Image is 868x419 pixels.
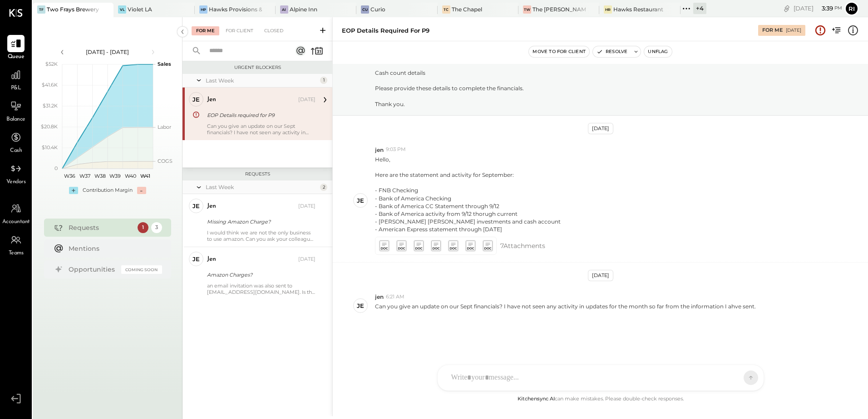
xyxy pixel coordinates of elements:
[0,35,31,61] a: Queue
[375,210,561,218] div: - Bank of America activity from 9/12 thorugh current
[128,5,152,13] div: Violet LA
[45,61,58,67] text: $52K
[604,5,612,14] div: HR
[118,5,126,14] div: VL
[357,196,364,205] div: je
[109,173,121,179] text: W39
[2,218,30,226] span: Accountant
[386,146,406,153] span: 9:03 PM
[375,171,561,179] div: Here are the statement and activity for September:
[41,123,58,130] text: $20.8K
[47,5,99,13] div: Two Frays Brewery
[0,129,31,155] a: Cash
[192,255,200,263] div: je
[375,218,561,225] div: - [PERSON_NAME] [PERSON_NAME] investments and cash account
[69,48,146,56] div: [DATE] - [DATE]
[138,222,148,233] div: 1
[206,77,318,84] div: Last Week
[54,165,58,171] text: 0
[6,116,25,124] span: Balance
[375,186,561,194] div: - FNB Checking
[588,270,613,281] div: [DATE]
[158,124,171,130] text: Labor
[782,4,791,13] div: copy link
[64,173,75,179] text: W36
[42,82,58,88] text: $41.6K
[209,5,262,13] div: Hawks Provisions & Public House
[94,173,105,179] text: W38
[533,5,586,13] div: The [PERSON_NAME]
[206,183,318,191] div: Last Week
[69,265,117,274] div: Opportunities
[0,97,31,124] a: Balance
[192,26,219,35] div: For Me
[192,202,200,210] div: je
[83,187,133,194] div: Contribution Margin
[693,3,706,14] div: + 4
[529,46,589,57] button: Move to for client
[10,147,22,155] span: Cash
[452,5,482,13] div: The Chapel
[158,61,171,67] text: Sales
[644,46,671,57] button: Unflag
[375,293,384,301] span: jen
[207,255,216,264] div: jen
[187,64,328,71] div: Urgent Blockers
[375,195,561,202] div: - Bank of America Checking
[588,123,613,134] div: [DATE]
[500,237,545,255] span: 7 Attachment s
[207,270,313,279] div: Amazon Charges?
[69,244,158,253] div: Mentions
[207,202,216,211] div: jen
[121,265,162,274] div: Coming Soon
[613,5,663,13] div: Hawks Restaurant
[0,66,31,93] a: P&L
[375,302,756,318] p: Can you give an update on our Sept financials? I have not seen any activity in updates for the mo...
[375,156,561,233] p: Hello,
[375,225,561,233] div: - American Express statement through [DATE]
[158,158,173,164] text: COGS
[187,171,328,177] div: Requests
[298,96,316,103] div: [DATE]
[11,84,21,93] span: P&L
[0,231,31,258] a: Teams
[79,173,90,179] text: W37
[593,46,631,57] button: Resolve
[375,146,384,154] span: jen
[137,187,146,194] div: -
[199,5,207,14] div: HP
[37,5,45,14] div: TF
[320,184,327,191] div: 2
[342,26,429,35] div: EOP Details required for P9
[794,4,842,13] div: [DATE]
[844,1,859,16] button: Ri
[375,202,561,210] div: - Bank of America CC Statement through 9/12
[320,77,327,84] div: 1
[8,53,25,61] span: Queue
[260,26,288,35] div: Closed
[786,27,801,34] div: [DATE]
[6,178,26,186] span: Vendors
[207,123,316,136] div: Can you give an update on our Sept financials? I have not seen any activity in updates for the mo...
[207,283,316,295] div: an email invitation was also sent to [EMAIL_ADDRESS][DOMAIN_NAME]. Is this the correct email to use?
[0,160,31,186] a: Vendors
[207,95,216,104] div: jen
[762,27,783,34] div: For Me
[357,302,364,310] div: je
[207,229,316,242] div: I would think we are not the only business to use amazon. Can you ask your colleagues internally ...
[298,256,316,263] div: [DATE]
[290,5,317,13] div: Alpine Inn
[523,5,531,14] div: TW
[386,293,404,301] span: 6:21 AM
[298,203,316,210] div: [DATE]
[207,111,313,120] div: EOP Details required for P9
[207,217,313,226] div: Missing Amazon Charge?
[192,95,200,104] div: je
[124,173,136,179] text: W40
[221,26,258,35] div: For Client
[42,144,58,151] text: $10.4K
[69,187,78,194] div: +
[361,5,369,14] div: Cu
[69,223,133,232] div: Requests
[140,173,150,179] text: W41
